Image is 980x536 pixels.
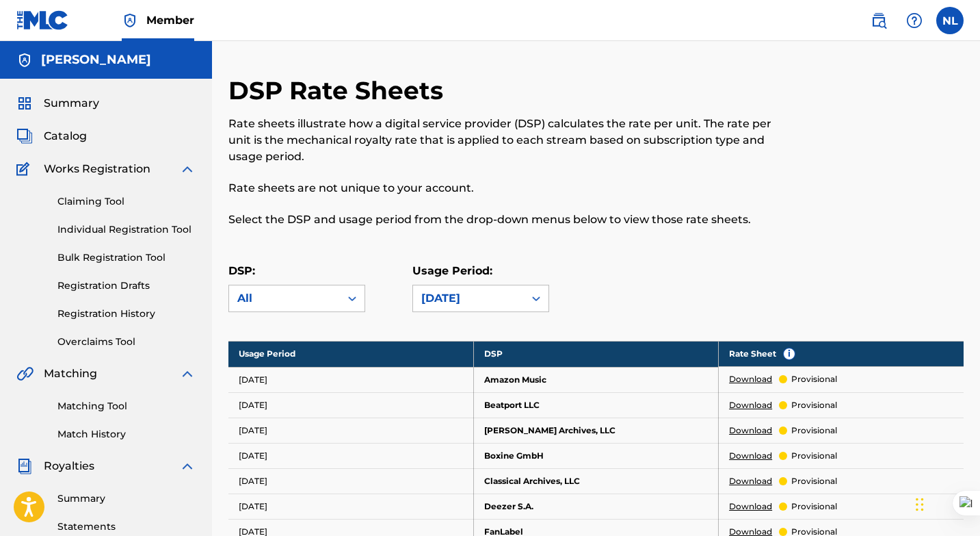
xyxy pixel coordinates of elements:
[228,264,255,277] label: DSP:
[16,458,33,474] img: Royalties
[179,458,196,474] img: expand
[57,520,196,534] a: Statements
[906,12,923,29] img: help
[473,341,718,367] th: DSP
[57,307,196,321] a: Registration History
[44,458,94,474] span: Royalties
[16,161,34,177] img: Works Registration
[228,418,473,443] td: [DATE]
[16,128,87,144] a: CatalogCatalog
[44,95,99,112] span: Summary
[473,468,718,494] td: Classical Archives, LLC
[228,443,473,468] td: [DATE]
[179,366,196,382] img: expand
[16,366,34,382] img: Matching
[784,348,795,359] span: i
[44,366,97,382] span: Matching
[912,470,980,536] iframe: Chat Widget
[237,290,332,307] div: All
[228,75,450,106] h2: DSP Rate Sheets
[57,335,196,349] a: Overclaims Tool
[473,392,718,418] td: Beatport LLC
[942,340,980,450] iframe: Resource Center
[729,500,772,513] a: Download
[412,264,492,277] label: Usage Period:
[473,494,718,519] td: Deezer S.A.
[729,424,772,437] a: Download
[865,7,892,34] a: Public Search
[791,450,837,462] p: provisional
[228,341,473,367] th: Usage Period
[57,194,196,209] a: Claiming Tool
[16,10,69,30] img: MLC Logo
[719,341,964,367] th: Rate Sheet
[41,52,151,68] h5: Nishawn Lee
[57,222,196,237] a: Individual Registration Tool
[16,95,99,112] a: SummarySummary
[228,468,473,494] td: [DATE]
[57,399,196,413] a: Matching Tool
[179,161,196,177] img: expand
[791,475,837,487] p: provisional
[146,12,194,28] span: Member
[916,484,924,525] div: Drag
[871,12,887,29] img: search
[791,399,837,411] p: provisional
[228,116,795,165] p: Rate sheets illustrate how a digital service provider (DSP) calculates the rate per unit. The rat...
[473,443,718,468] td: Boxine GmbH
[228,392,473,418] td: [DATE]
[57,279,196,293] a: Registration Drafts
[729,373,772,385] a: Download
[122,12,138,29] img: Top Rightsholder
[228,180,795,196] p: Rate sheets are not unique to your account.
[57,251,196,265] a: Bulk Registration Tool
[936,7,964,34] div: User Menu
[57,492,196,506] a: Summary
[791,500,837,513] p: provisional
[16,52,33,68] img: Accounts
[44,161,150,177] span: Works Registration
[473,367,718,392] td: Amazon Music
[729,399,772,411] a: Download
[791,373,837,385] p: provisional
[228,212,795,228] p: Select the DSP and usage period from the drop-down menus below to view those rate sheets.
[791,424,837,437] p: provisional
[16,95,33,112] img: Summary
[421,290,516,307] div: [DATE]
[228,367,473,392] td: [DATE]
[44,128,87,144] span: Catalog
[228,494,473,519] td: [DATE]
[16,128,33,144] img: Catalog
[901,7,928,34] div: Help
[729,450,772,462] a: Download
[57,427,196,442] a: Match History
[729,475,772,487] a: Download
[473,418,718,443] td: [PERSON_NAME] Archives, LLC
